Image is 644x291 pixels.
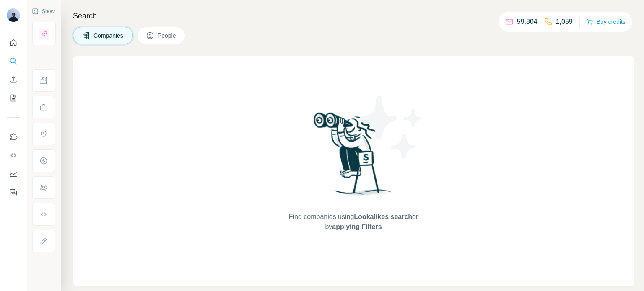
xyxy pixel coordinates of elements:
p: 59,804 [517,17,538,27]
span: Lookalikes search [354,213,412,220]
button: Search [7,54,20,69]
button: Dashboard [7,166,20,181]
button: Feedback [7,185,20,200]
span: Find companies using or by [286,212,421,232]
h4: Search [73,10,634,22]
p: 1,059 [556,17,573,27]
span: applying Filters [332,223,382,230]
button: Use Surfe on LinkedIn [7,129,20,144]
button: Use Surfe API [7,148,20,163]
span: Companies [93,31,124,40]
button: Show [26,5,60,18]
button: My lists [7,90,20,106]
img: Surfe Illustration - Woman searching with binoculars [310,110,397,203]
button: Enrich CSV [7,72,20,87]
img: Surfe Illustration - Stars [353,90,429,165]
button: Buy credits [587,16,626,28]
button: Quick start [7,35,20,50]
span: People [158,31,177,40]
img: Avatar [7,8,20,22]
